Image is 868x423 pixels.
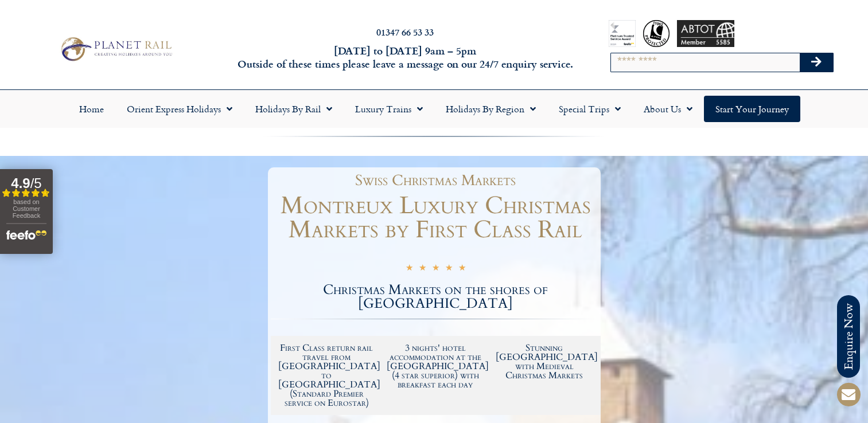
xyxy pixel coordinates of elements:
[434,96,547,122] a: Holidays by Region
[6,96,862,122] nav: Menu
[458,263,466,276] i: ★
[387,343,484,389] h2: 3 nights' hotel accommodation at the [GEOGRAPHIC_DATA] (4 star superior) with breakfast each day
[278,343,376,408] h2: First Class return rail travel from [GEOGRAPHIC_DATA] to [GEOGRAPHIC_DATA] (Standard Premier serv...
[234,44,575,71] h6: [DATE] to [DATE] 9am – 5pm Outside of these times please leave a message on our 24/7 enquiry serv...
[704,96,800,122] a: Start your Journey
[56,34,175,64] img: Planet Rail Train Holidays Logo
[271,194,601,242] h1: Montreux Luxury Christmas Markets by First Class Rail
[271,283,601,311] h2: Christmas Markets on the shores of [GEOGRAPHIC_DATA]
[406,261,466,276] div: 5/5
[632,96,704,122] a: About Us
[277,173,595,188] h1: Swiss Christmas Markets
[432,263,439,276] i: ★
[800,53,833,72] button: Search
[376,25,434,38] a: 01347 66 53 33
[344,96,434,122] a: Luxury Trains
[496,343,593,380] h2: Stunning [GEOGRAPHIC_DATA] with Medieval Christmas Markets
[115,96,244,122] a: Orient Express Holidays
[68,96,115,122] a: Home
[547,96,632,122] a: Special Trips
[419,263,426,276] i: ★
[244,96,344,122] a: Holidays by Rail
[406,263,413,276] i: ★
[445,263,453,276] i: ★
